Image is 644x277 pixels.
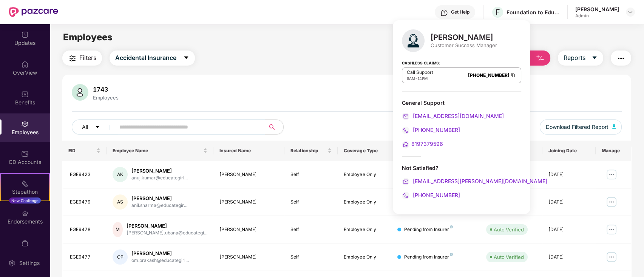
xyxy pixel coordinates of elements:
[542,141,596,161] th: Joining Date
[440,9,448,17] img: svg+xml;base64,PHN2ZyBpZD0iSGVscC0zMngzMiIgeG1sbnM9Imh0dHA6Ly93d3cudzMub3JnLzIwMDAvc3ZnIiB3aWR0aD...
[127,222,207,230] div: [PERSON_NAME]
[411,141,443,147] span: 8197379596
[79,53,96,63] span: Filters
[431,42,497,49] div: Customer Success Manager
[91,86,120,93] div: 1743
[213,141,284,161] th: Insured Name
[72,119,118,135] button: Allcaret-down
[450,253,453,256] img: svg+xml;base64,PHN2ZyB4bWxucz0iaHR0cDovL3d3dy53My5vcmcvMjAwMC9zdmciIHdpZHRoPSI4IiBoZWlnaHQ9IjgiIH...
[21,31,29,38] img: svg+xml;base64,PHN2ZyBpZD0iVXBkYXRlZCIgeG1sbnM9Imh0dHA6Ly93d3cudzMub3JnLzIwMDAvc3ZnIiB3aWR0aD0iMj...
[113,148,201,154] span: Employee Name
[411,192,460,198] span: [PHONE_NUMBER]
[219,199,278,206] div: [PERSON_NAME]
[411,127,460,133] span: [PHONE_NUMBER]
[404,226,453,233] div: Pending from Insurer
[402,192,460,198] a: [PHONE_NUMBER]
[540,119,622,135] button: Download Filtered Report
[21,239,29,247] img: svg+xml;base64,PHN2ZyBpZD0iTXlfT3JkZXJzIiBkYXRhLW5hbWU9Ik15IE9yZGVycyIgeG1sbnM9Imh0dHA6Ly93d3cudz...
[290,199,332,206] div: Self
[131,174,188,182] div: anuj.kumar@educategirl...
[113,222,122,237] div: M
[21,210,29,217] img: svg+xml;base64,PHN2ZyBpZD0iRW5kb3JzZW1lbnRzIiB4bWxucz0iaHR0cDovL3d3dy53My5vcmcvMjAwMC9zdmciIHdpZH...
[402,192,409,199] img: svg+xml;base64,PHN2ZyB4bWxucz0iaHR0cDovL3d3dy53My5vcmcvMjAwMC9zdmciIHdpZHRoPSIyMCIgaGVpZ2h0PSIyMC...
[265,119,284,135] button: search
[344,171,385,178] div: Employee Only
[411,178,547,184] span: [EMAIL_ADDRESS][PERSON_NAME][DOMAIN_NAME]
[402,164,521,171] div: Not Satisfied?
[113,249,128,265] div: OP
[284,141,338,161] th: Relationship
[82,123,88,131] span: All
[407,75,433,81] div: -
[62,141,107,161] th: EID
[107,141,213,161] th: Employee Name
[70,199,101,206] div: EGE9479
[402,141,409,148] img: svg+xml;base64,PHN2ZyB4bWxucz0iaHR0cDovL3d3dy53My5vcmcvMjAwMC9zdmciIHdpZHRoPSIyMCIgaGVpZ2h0PSIyMC...
[70,226,101,233] div: EGE9478
[113,194,128,210] div: AS
[605,168,618,181] img: manageButton
[431,33,497,42] div: [PERSON_NAME]
[411,113,504,119] span: [EMAIL_ADDRESS][DOMAIN_NAME]
[507,9,559,16] div: Foundation to Educate Girls Globally
[605,251,618,263] img: manageButton
[290,226,332,233] div: Self
[450,225,453,228] img: svg+xml;base64,PHN2ZyB4bWxucz0iaHR0cDovL3d3dy53My5vcmcvMjAwMC9zdmciIHdpZHRoPSI4IiBoZWlnaHQ9IjgiIH...
[575,13,619,19] div: Admin
[494,226,524,233] div: Auto Verified
[548,226,590,233] div: [DATE]
[605,223,618,236] img: manageButton
[591,55,598,61] span: caret-down
[605,196,618,208] img: manageButton
[70,254,101,261] div: EGE9477
[344,199,385,206] div: Employee Only
[575,6,619,13] div: [PERSON_NAME]
[468,72,510,78] a: [PHONE_NUMBER]
[338,141,391,161] th: Coverage Type
[21,150,29,158] img: svg+xml;base64,PHN2ZyBpZD0iQ0RfQWNjb3VudHMiIGRhdGEtbmFtZT0iQ0QgQWNjb3VudHMiIHhtbG5zPSJodHRwOi8vd3...
[219,171,278,178] div: [PERSON_NAME]
[402,141,443,147] a: 8197379596
[21,90,29,98] img: svg+xml;base64,PHN2ZyBpZD0iQmVuZWZpdHMiIHhtbG5zPSJodHRwOi8vd3d3LnczLm9yZy8yMDAwL3N2ZyIgd2lkdGg9Ij...
[9,7,58,17] img: New Pazcare Logo
[131,202,187,209] div: anil.sharma@educategir...
[402,113,504,119] a: [EMAIL_ADDRESS][DOMAIN_NAME]
[21,120,29,128] img: svg+xml;base64,PHN2ZyBpZD0iRW1wbG95ZWVzIiB4bWxucz0iaHR0cDovL3d3dy53My5vcmcvMjAwMC9zdmciIHdpZHRoPS...
[402,164,521,199] div: Not Satisfied?
[127,230,207,237] div: [PERSON_NAME].ubana@educategi...
[344,254,385,261] div: Employee Only
[596,141,631,161] th: Manage
[63,32,113,43] span: Employees
[113,167,128,182] div: AK
[612,124,616,129] img: svg+xml;base64,PHN2ZyB4bWxucz0iaHR0cDovL3d3dy53My5vcmcvMjAwMC9zdmciIHhtbG5zOnhsaW5rPSJodHRwOi8vd3...
[548,199,590,206] div: [DATE]
[546,123,608,131] span: Download Filtered Report
[131,167,188,174] div: [PERSON_NAME]
[402,127,460,133] a: [PHONE_NUMBER]
[548,254,590,261] div: [DATE]
[72,84,88,101] img: svg+xml;base64,PHN2ZyB4bWxucz0iaHR0cDovL3d3dy53My5vcmcvMjAwMC9zdmciIHhtbG5zOnhsaW5rPSJodHRwOi8vd3...
[265,124,280,130] span: search
[510,72,516,78] img: Clipboard Icon
[21,180,29,187] img: svg+xml;base64,PHN2ZyB4bWxucz0iaHR0cDovL3d3dy53My5vcmcvMjAwMC9zdmciIHdpZHRoPSIyMSIgaGVpZ2h0PSIyMC...
[407,69,433,75] p: Call Support
[494,253,524,261] div: Auto Verified
[290,148,326,154] span: Relationship
[91,95,120,101] div: Employees
[344,226,385,233] div: Employee Only
[110,51,195,66] button: Accidental Insurancecaret-down
[536,54,545,63] img: svg+xml;base64,PHN2ZyB4bWxucz0iaHR0cDovL3d3dy53My5vcmcvMjAwMC9zdmciIHhtbG5zOnhsaW5rPSJodHRwOi8vd3...
[402,127,409,134] img: svg+xml;base64,PHN2ZyB4bWxucz0iaHR0cDovL3d3dy53My5vcmcvMjAwMC9zdmciIHdpZHRoPSIyMCIgaGVpZ2h0PSIyMC...
[290,171,332,178] div: Self
[21,61,29,68] img: svg+xml;base64,PHN2ZyBpZD0iSG9tZSIgeG1sbnM9Imh0dHA6Ly93d3cudzMub3JnLzIwMDAvc3ZnIiB3aWR0aD0iMjAiIG...
[95,124,100,130] span: caret-down
[219,254,278,261] div: [PERSON_NAME]
[183,55,189,61] span: caret-down
[68,54,77,63] img: svg+xml;base64,PHN2ZyB4bWxucz0iaHR0cDovL3d3dy53My5vcmcvMjAwMC9zdmciIHdpZHRoPSIyNCIgaGVpZ2h0PSIyNC...
[8,259,15,267] img: svg+xml;base64,PHN2ZyBpZD0iU2V0dGluZy0yMHgyMCIgeG1sbnM9Imh0dHA6Ly93d3cudzMub3JnLzIwMDAvc3ZnIiB3aW...
[290,254,332,261] div: Self
[70,171,101,178] div: EGE9423
[402,99,521,148] div: General Support
[115,53,176,63] span: Accidental Insurance
[68,148,95,154] span: EID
